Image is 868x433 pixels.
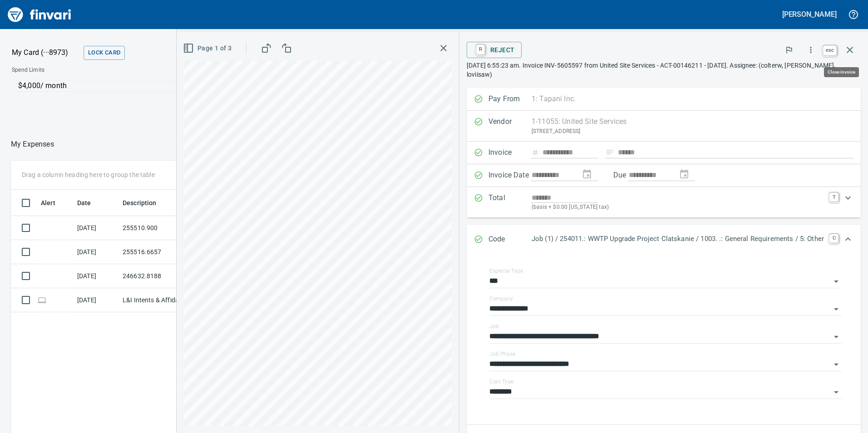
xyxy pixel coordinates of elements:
[779,40,799,60] button: Flag
[119,240,201,264] td: 255516.6657
[123,197,157,208] span: Description
[12,66,176,75] span: Spend Limits
[489,296,513,301] label: Company
[5,92,309,101] p: Online allowed
[830,358,843,371] button: Open
[532,203,824,212] p: (basis + $0.00 [US_STATE] tax)
[77,197,103,208] span: Date
[467,42,522,58] button: RReject
[489,268,523,274] label: Expense Type
[119,264,201,288] td: 246632.8188
[41,197,67,208] span: Alert
[74,216,119,240] td: [DATE]
[77,197,91,208] span: Date
[123,197,168,208] span: Description
[782,10,837,19] h5: [PERSON_NAME]
[829,192,838,202] a: T
[467,225,861,255] div: Expand
[830,330,843,343] button: Open
[801,40,821,60] button: More
[74,264,119,288] td: [DATE]
[119,216,201,240] td: 255510.900
[37,297,47,303] span: Online transaction
[489,351,515,357] label: Job Phase
[11,139,54,150] p: My Expenses
[829,234,838,243] a: C
[830,303,843,315] button: Open
[476,44,485,54] a: R
[119,288,201,312] td: L&I Intents & Affidavi Tumwater [GEOGRAPHIC_DATA]
[823,45,837,55] a: esc
[830,275,843,288] button: Open
[88,48,120,58] span: Lock Card
[22,170,155,179] p: Drag a column heading here to group the table
[488,234,532,246] p: Code
[474,42,514,58] span: Reject
[74,240,119,264] td: [DATE]
[780,7,839,21] button: [PERSON_NAME]
[11,139,54,150] nav: breadcrumb
[12,47,80,58] p: My Card (···8973)
[84,46,125,60] button: Lock Card
[181,40,235,57] button: Page 1 of 3
[830,386,843,399] button: Open
[532,234,824,244] p: Job (1) / 254011.: WWTP Upgrade Project Clatskanie / 1003. .: General Requirements / 5: Other
[467,61,861,79] p: [DATE] 6:55:23 am. Invoice INV-5605597 from United Site Services - ACT-00146211 - [DATE]. Assigne...
[467,187,861,217] div: Expand
[489,379,514,384] label: Cost Type
[185,43,232,54] span: Page 1 of 3
[489,324,499,329] label: Job
[488,192,532,212] p: Total
[41,197,55,208] span: Alert
[5,4,74,25] img: Finvari
[18,80,303,91] p: $4,000 / month
[74,288,119,312] td: [DATE]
